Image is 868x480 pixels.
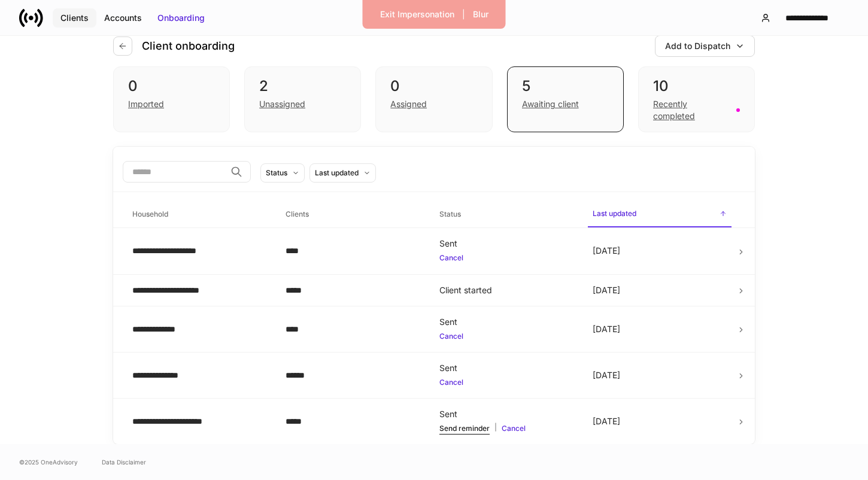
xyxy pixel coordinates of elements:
[439,408,573,420] div: Sent
[19,457,78,467] span: © 2025 OneAdvisory
[53,8,96,28] button: Clients
[435,202,578,227] span: Status
[390,98,427,110] div: Assigned
[583,398,736,444] td: [DATE]
[380,8,454,20] div: Exit Impersonation
[439,208,461,220] h6: Status
[653,77,740,96] div: 10
[375,66,492,132] div: 0Assigned
[281,202,424,227] span: Clients
[286,208,309,220] h6: Clients
[439,423,573,435] div: |
[132,208,168,220] h6: Household
[583,352,736,398] td: [DATE]
[142,39,235,53] h4: Client onboarding
[439,252,463,264] button: Cancel
[260,163,305,183] button: Status
[593,208,636,219] h6: Last updated
[372,5,462,24] button: Exit Impersonation
[315,167,359,178] div: Last updated
[502,423,526,435] button: Cancel
[655,35,755,57] button: Add to Dispatch
[309,163,376,183] button: Last updated
[259,77,346,96] div: 2
[439,376,463,388] button: Cancel
[665,40,730,52] div: Add to Dispatch
[439,362,573,374] div: Sent
[102,457,146,467] a: Data Disclaimer
[439,316,573,328] div: Sent
[259,98,305,110] div: Unassigned
[60,12,89,24] div: Clients
[439,330,463,342] button: Cancel
[430,274,583,306] td: Client started
[583,274,736,306] td: [DATE]
[157,12,205,24] div: Onboarding
[583,306,736,352] td: [DATE]
[583,228,736,274] td: [DATE]
[473,8,488,20] div: Blur
[638,66,755,132] div: 10Recently completed
[390,77,477,96] div: 0
[266,167,287,178] div: Status
[96,8,150,28] button: Accounts
[439,423,490,435] button: Send reminder
[128,77,215,96] div: 0
[465,5,496,24] button: Blur
[128,98,164,110] div: Imported
[128,202,271,227] span: Household
[522,77,609,96] div: 5
[507,66,624,132] div: 5Awaiting client
[522,98,579,110] div: Awaiting client
[113,66,230,132] div: 0Imported
[439,238,573,250] div: Sent
[653,98,729,122] div: Recently completed
[150,8,213,28] button: Onboarding
[588,202,732,227] span: Last updated
[244,66,361,132] div: 2Unassigned
[104,12,142,24] div: Accounts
